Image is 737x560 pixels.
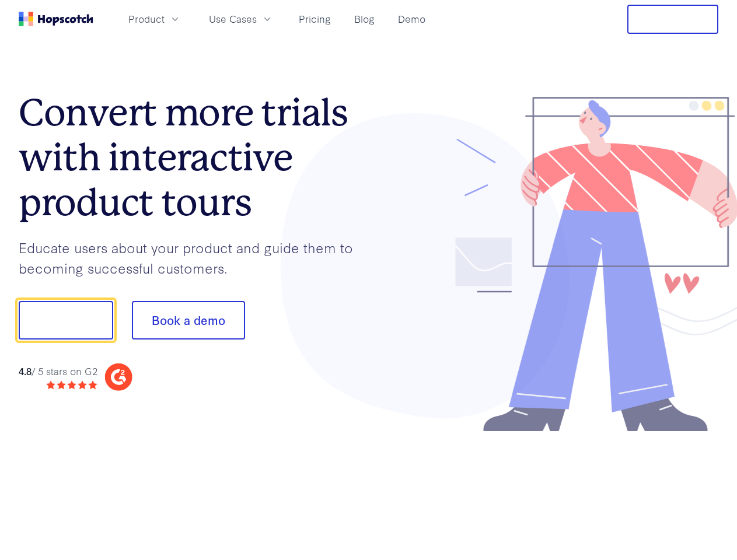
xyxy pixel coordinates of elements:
[19,12,93,26] a: Home
[627,5,718,34] button: Free Trial
[202,9,280,29] button: Use Cases
[19,301,113,339] button: Show me!
[294,9,336,29] a: Pricing
[19,364,97,379] div: / 5 stars on G2
[121,9,188,29] button: Product
[393,9,430,29] a: Demo
[350,9,379,29] a: Blog
[19,364,32,377] strong: 4.8
[132,301,245,339] button: Book a demo
[19,237,369,278] p: Educate users about your product and guide them to becoming successful customers.
[19,90,369,225] h1: Convert more trials with interactive product tours
[128,12,165,26] span: Product
[209,12,257,26] span: Use Cases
